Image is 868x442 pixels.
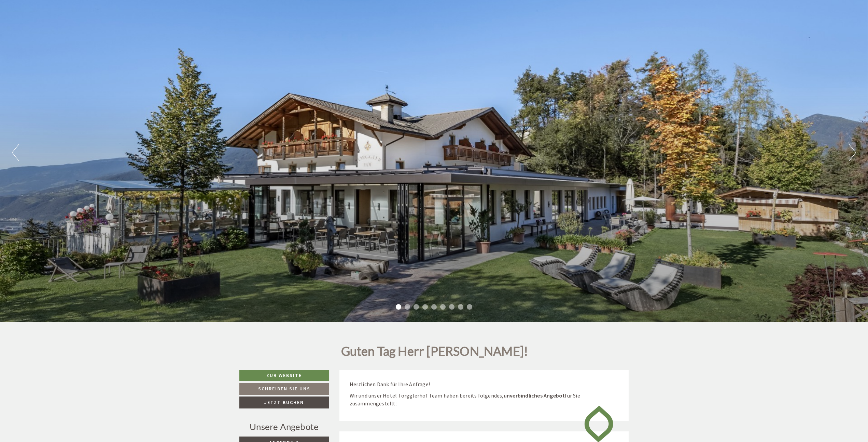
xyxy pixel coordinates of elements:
[239,383,329,395] a: Schreiben Sie uns
[11,20,108,26] div: [GEOGRAPHIC_DATA]
[849,144,856,161] button: Next
[12,144,19,161] button: Previous
[239,370,329,381] a: Zur Website
[228,180,269,192] button: Senden
[504,392,565,399] strong: unverbindliches Angebot
[11,34,108,38] small: 12:27
[239,420,329,433] div: Unsere Angebote
[350,380,619,388] p: Herzlichen Dank für Ihre Anfrage!
[341,344,528,362] h1: Guten Tag Herr [PERSON_NAME]!
[350,392,619,407] p: Wir und unser Hotel Torgglerhof Team haben bereits folgendes, für Sie zusammengestellt:
[122,5,147,17] div: [DATE]
[239,396,329,408] a: Jetzt buchen
[5,19,112,40] div: Guten Tag, wie können wir Ihnen helfen?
